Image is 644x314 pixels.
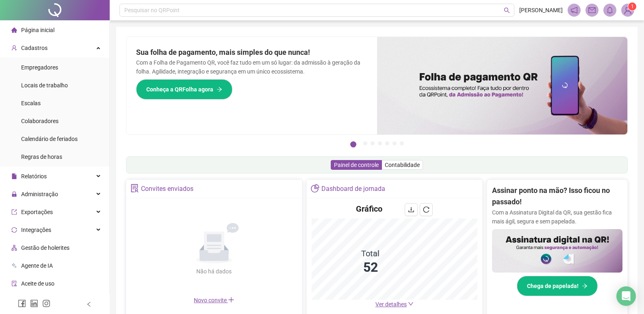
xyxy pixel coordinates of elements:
[492,229,622,273] img: banner%2F02c71560-61a6-44d4-94b9-c8ab97240462.png
[21,45,48,51] span: Cadastros
[504,7,510,13] span: search
[21,209,53,215] span: Exportações
[86,301,92,307] span: left
[21,100,41,106] span: Escalas
[400,141,404,145] button: 7
[11,227,17,233] span: sync
[21,64,58,71] span: Empregadores
[11,281,17,286] span: audit
[21,280,54,287] span: Aceite de uso
[492,208,622,226] p: Com a Assinatura Digital da QR, sua gestão fica mais ágil, segura e sem papelada.
[527,282,579,290] span: Chega de papelada!
[21,136,78,142] span: Calendário de feriados
[11,173,17,179] span: file
[517,276,598,296] button: Chega de papelada!
[408,206,414,213] span: download
[136,79,232,100] button: Conheça a QRFolha agora
[21,118,59,124] span: Colaboradores
[11,209,17,215] span: export
[11,45,17,51] span: user-add
[350,141,356,147] button: 1
[492,185,622,208] h2: Assinar ponto na mão? Isso ficou no passado!
[385,162,420,168] span: Contabilidade
[21,262,53,269] span: Agente de IA
[21,245,69,251] span: Gestão de holerites
[622,4,634,16] img: 93960
[375,301,407,308] span: Ver detalhes
[423,206,429,213] span: reload
[11,27,17,33] span: home
[378,141,382,145] button: 4
[21,27,54,33] span: Página inicial
[570,6,578,14] span: notification
[217,87,222,92] span: arrow-right
[616,286,636,306] div: Open Intercom Messenger
[42,299,50,308] span: instagram
[136,58,367,76] p: Com a Folha de Pagamento QR, você faz tudo em um só lugar: da admissão à geração da folha. Agilid...
[392,141,397,145] button: 6
[136,47,367,58] h2: Sua folha de pagamento, mais simples do que nunca!
[519,6,563,15] span: [PERSON_NAME]
[408,301,414,307] span: down
[21,227,51,233] span: Integrações
[11,191,17,197] span: lock
[21,82,68,89] span: Locais de trabalho
[228,297,234,303] span: plus
[321,182,385,196] div: Dashboard de jornada
[146,85,213,94] span: Conheça a QRFolha agora
[631,4,634,9] span: 1
[582,283,588,289] span: arrow-right
[21,154,62,160] span: Regras de horas
[588,6,596,14] span: mail
[628,2,636,11] sup: Atualize o seu contato no menu Meus Dados
[11,245,17,251] span: apartment
[606,6,614,14] span: bell
[30,299,38,308] span: linkedin
[375,301,414,308] a: Ver detalhes down
[385,141,389,145] button: 5
[18,299,26,308] span: facebook
[130,184,139,193] span: solution
[363,141,367,145] button: 2
[141,182,193,196] div: Convites enviados
[177,267,252,276] div: Não há dados
[371,141,375,145] button: 3
[356,203,382,214] h4: Gráfico
[194,297,234,303] span: Novo convite
[377,37,628,134] img: banner%2F8d14a306-6205-4263-8e5b-06e9a85ad873.png
[311,184,319,193] span: pie-chart
[21,191,58,197] span: Administração
[334,162,379,168] span: Painel de controle
[21,173,47,180] span: Relatórios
